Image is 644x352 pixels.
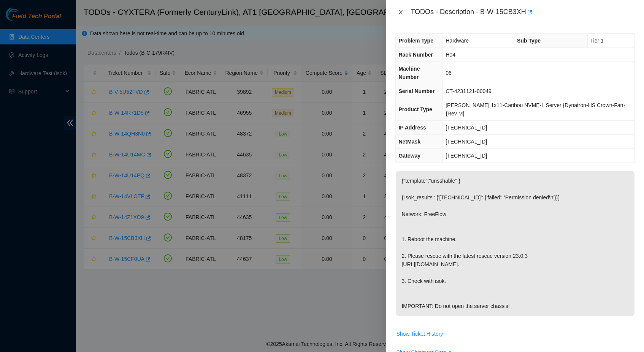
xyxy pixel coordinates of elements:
span: [TECHNICAL_ID] [446,125,487,131]
div: TODOs - Description - B-W-15CB3XH [411,6,635,18]
button: Show Ticket History [396,328,443,340]
span: Problem Type [398,38,433,44]
span: 06 [446,70,452,76]
span: Hardware [446,38,469,44]
span: close [398,9,404,15]
p: {"template":"unsshable" } {'isok_results': {'[TECHNICAL_ID]': {'failed': 'Permission denied\n'}}}... [396,171,634,316]
span: Product Type [398,106,432,112]
span: Serial Number [398,88,435,94]
span: Rack Number [398,52,433,58]
span: Machine Number [398,66,420,80]
span: NetMask [398,139,420,145]
span: [PERSON_NAME] 1x11-Caribou NVME-L Server {Dynatron-HS Crown-Fan}{Rev M} [446,102,625,117]
span: IP Address [398,125,426,131]
span: Gateway [398,153,420,159]
span: CT-4231121-00049 [446,88,492,94]
span: H04 [446,52,455,58]
span: Show Ticket History [396,330,443,338]
button: Close [395,9,406,16]
span: Tier 1 [590,38,604,44]
span: [TECHNICAL_ID] [446,139,487,145]
span: Sub Type [517,38,541,44]
span: [TECHNICAL_ID] [446,153,487,159]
